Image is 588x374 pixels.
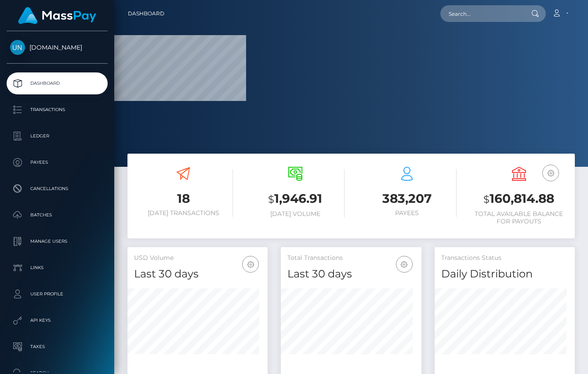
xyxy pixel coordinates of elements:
[10,129,104,143] p: Ledger
[10,288,104,301] p: User Profile
[287,266,414,282] h4: Last 30 days
[440,5,523,22] input: Search...
[7,178,108,200] a: Cancellations
[10,40,25,55] img: Unlockt.me
[134,254,261,263] h5: USD Volume
[128,4,164,23] a: Dashboard
[10,314,104,327] p: API Keys
[7,99,108,121] a: Transactions
[246,210,345,218] h6: [DATE] Volume
[10,156,104,169] p: Payees
[7,72,108,94] a: Dashboard
[7,204,108,226] a: Batches
[358,209,457,217] h6: Payees
[7,309,108,331] a: API Keys
[441,254,568,263] h5: Transactions Status
[7,151,108,173] a: Payees
[7,230,108,252] a: Manage Users
[10,182,104,195] p: Cancellations
[268,193,274,205] small: $
[134,266,261,282] h4: Last 30 days
[7,336,108,358] a: Taxes
[246,190,345,208] h3: 1,946.91
[287,254,414,263] h5: Total Transactions
[134,190,233,207] h3: 18
[7,43,108,51] span: [DOMAIN_NAME]
[18,7,96,24] img: MassPay Logo
[10,103,104,116] p: Transactions
[10,235,104,248] p: Manage Users
[10,340,104,353] p: Taxes
[483,193,490,205] small: $
[10,209,104,222] p: Batches
[470,190,569,208] h3: 160,814.88
[10,77,104,90] p: Dashboard
[10,261,104,274] p: Links
[470,210,569,225] h6: Total Available Balance for Payouts
[7,283,108,305] a: User Profile
[7,125,108,147] a: Ledger
[441,266,568,282] h4: Daily Distribution
[7,257,108,279] a: Links
[134,209,233,217] h6: [DATE] Transactions
[358,190,457,207] h3: 383,207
